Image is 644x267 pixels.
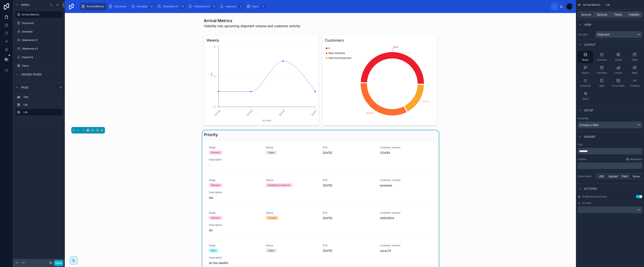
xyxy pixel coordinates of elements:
span: None [633,174,640,178]
span: View [584,23,591,27]
span: On click [582,201,591,205]
label: Shipments V1 [22,39,62,42]
div: 10 [149,4,154,9]
a: Shipments V110 [156,3,186,10]
button: Table [627,51,642,63]
span: Container number [380,244,432,247]
span: Description [209,223,261,227]
span: Description [209,256,261,259]
button: Done [54,260,63,266]
div: scrollable content [578,148,642,154]
span: Charts [614,71,622,74]
span: Board [582,71,589,74]
span: General [581,13,591,17]
label: Cover photo [578,175,594,178]
span: Upload [608,174,618,178]
span: Stage [209,179,261,182]
span: Visibility [629,13,640,17]
span: [DATE] [323,216,375,220]
span: Hidden pages [21,72,42,76]
label: Grouping [578,117,588,120]
span: Container number [380,179,432,182]
span: Page [21,85,28,89]
span: dd [209,228,261,232]
span: [DATE] [323,249,375,253]
span: Description [209,191,261,194]
span: -- [209,163,211,167]
label: Title [578,143,642,146]
img: App logo [68,3,75,10]
button: Cards [610,51,626,63]
a: Users4 [245,3,266,10]
span: Field [622,174,628,178]
div: Open [268,151,274,154]
span: Actions [584,187,597,191]
label: Schedule [22,30,62,33]
span: ETA [323,146,375,149]
span: Shipment [597,32,610,37]
button: Calendar [594,64,610,76]
span: Importers [225,5,237,8]
span: Container number [380,211,432,214]
span: Columns [597,58,607,61]
button: Board [578,64,593,76]
a: StageReviewStatusAwaiting CustomerETA[DATE]Container numberswwwdwDescriptionsss [204,173,437,205]
span: Header [584,135,595,139]
div: scrollable content [13,92,65,120]
label: Title [23,96,61,99]
div: scrollable content [78,2,551,11]
span: Menu [21,3,30,7]
span: sss [209,196,261,200]
a: Shipments V2 [15,45,62,52]
label: Importers [22,56,62,59]
div: 4 [260,4,265,9]
span: Setup [584,108,593,112]
span: Description [209,158,261,161]
span: Container number [380,146,432,149]
span: Timeline [630,84,640,87]
label: List type [578,33,594,36]
div: Review [211,151,220,154]
span: Status [266,179,318,182]
span: Shipments V1 [163,5,178,8]
a: Schedule10 [130,3,155,10]
span: Markdown [630,158,642,161]
button: Pivot Table [610,77,626,89]
div: Open [268,249,274,252]
label: List [23,103,61,106]
div: Awaiting Customer [268,183,290,187]
div: Review [211,183,220,187]
div: Review [211,216,220,220]
span: swwwdw [380,183,432,187]
span: Schedule [137,5,147,8]
span: Cards [615,58,622,61]
button: Gantt [578,90,593,102]
div: 10 [211,4,217,9]
label: Shipments V2 [22,47,62,50]
label: List [23,111,59,114]
span: [DATE] [323,151,375,155]
a: StageReviewStatusOpenETA[DATE]Container number123454Description-- [204,140,437,173]
span: Stage [209,146,261,149]
div: scrollable content [578,163,642,169]
a: Shipments V210 [187,3,218,10]
a: StageReviewStatusClosedETA[DATE]Container number34534534Descriptiondd [204,205,437,238]
button: Map [627,64,642,76]
span: Checklist [580,84,591,87]
span: URL [599,174,604,178]
div: 3 [238,4,243,9]
span: Split [599,84,604,87]
div: Closed [268,216,276,220]
button: Rows [578,51,593,63]
span: 34534534 [380,216,432,220]
span: Status [266,211,318,214]
span: [DATE] [323,183,375,187]
button: Charts [610,64,626,76]
span: Pivot Table [612,84,625,87]
a: Arrival Metrics [15,11,62,18]
label: Arrival Metrics [22,13,60,16]
button: Shipment [595,31,642,38]
span: List [606,3,610,6]
button: Checklist [578,77,593,89]
div: 10 [180,4,185,9]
